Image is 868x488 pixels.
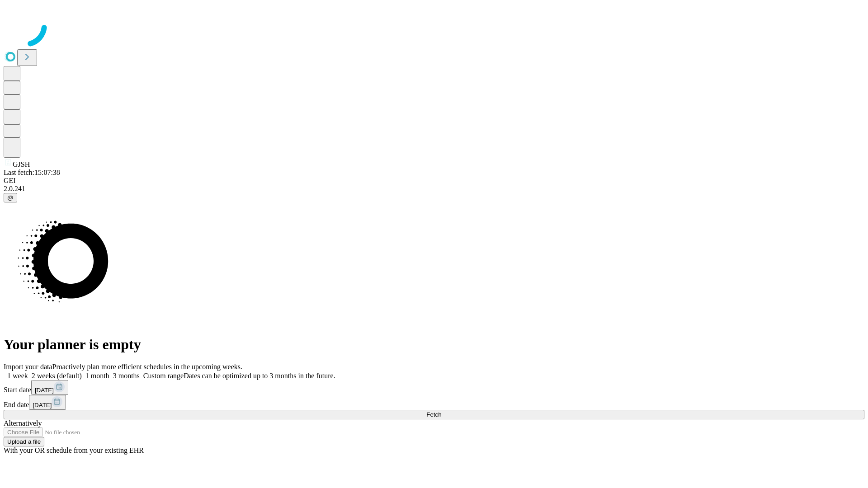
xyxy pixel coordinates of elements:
[85,372,109,380] span: 1 month
[31,380,68,395] button: [DATE]
[4,419,42,427] span: Alternatively
[4,437,44,446] button: Upload a file
[4,185,864,193] div: 2.0.241
[4,177,864,185] div: GEI
[29,395,66,410] button: [DATE]
[4,380,864,395] div: Start date
[7,194,14,201] span: @
[52,363,242,371] span: Proactively plan more efficient schedules in the upcoming weeks.
[4,395,864,410] div: End date
[4,336,864,353] h1: Your planner is empty
[32,372,82,380] span: 2 weeks (default)
[426,411,441,418] span: Fetch
[4,169,60,176] span: Last fetch: 15:07:38
[4,410,864,419] button: Fetch
[35,387,54,394] span: [DATE]
[143,372,184,380] span: Custom range
[184,372,335,380] span: Dates can be optimized up to 3 months in the future.
[7,372,28,380] span: 1 week
[4,363,52,371] span: Import your data
[13,160,30,168] span: GJSH
[4,193,17,202] button: @
[33,402,52,408] span: [DATE]
[4,446,144,454] span: With your OR schedule from your existing EHR
[113,372,140,380] span: 3 months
